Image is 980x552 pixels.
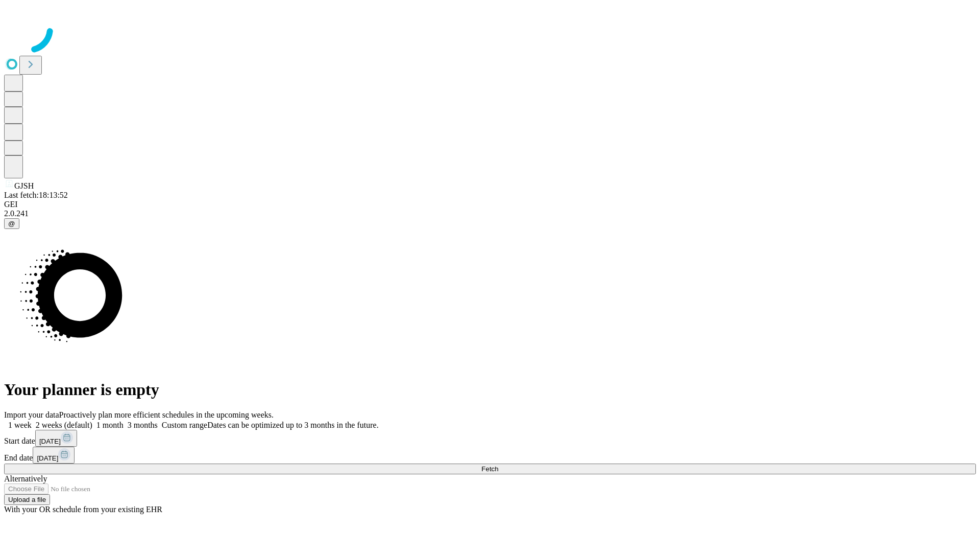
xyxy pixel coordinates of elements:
[59,410,274,419] span: Proactively plan more efficient schedules in the upcoming weeks.
[4,430,976,447] div: Start date
[4,209,976,218] div: 2.0.241
[4,191,68,199] span: Last fetch: 18:13:52
[4,410,59,419] span: Import your data
[128,421,158,429] span: 3 months
[4,464,976,474] button: Fetch
[207,421,378,429] span: Dates can be optimized up to 3 months in the future.
[96,421,124,429] span: 1 month
[4,218,19,229] button: @
[481,465,498,473] span: Fetch
[37,454,58,462] span: [DATE]
[162,421,207,429] span: Custom range
[4,505,162,514] span: With your OR schedule from your existing EHR
[4,380,976,399] h1: Your planner is empty
[8,220,15,227] span: @
[8,421,32,429] span: 1 week
[35,430,77,447] button: [DATE]
[4,474,47,483] span: Alternatively
[14,181,34,190] span: GJSH
[36,421,92,429] span: 2 weeks (default)
[39,438,61,445] span: [DATE]
[4,447,976,464] div: End date
[33,447,75,464] button: [DATE]
[4,200,976,209] div: GEI
[4,494,50,505] button: Upload a file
